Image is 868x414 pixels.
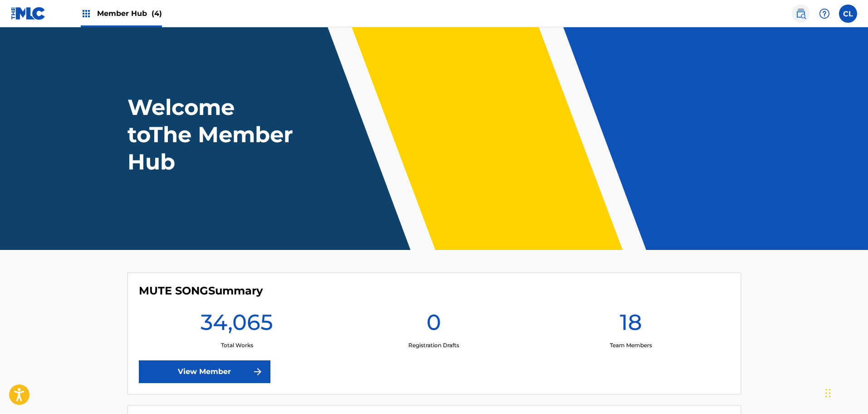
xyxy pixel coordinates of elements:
img: MLC Logo [11,7,46,20]
div: User Menu [839,5,857,23]
div: Drag [825,379,831,407]
div: Help [815,5,834,23]
h1: 18 [620,309,642,341]
p: Registration Drafts [408,341,459,349]
iframe: Chat Widget [823,370,868,414]
h1: 34,065 [201,309,273,341]
p: Team Members [610,341,652,349]
img: Top Rightsholders [81,8,92,19]
p: Total Works [221,341,253,349]
span: (4) [152,9,162,18]
img: f7272a7cc735f4ea7f67.svg [252,366,263,377]
span: Member Hub [97,8,162,19]
img: search [795,8,806,19]
img: help [819,8,830,19]
h1: Welcome to The Member Hub [128,94,297,175]
h4: MUTE SONG [139,284,263,298]
a: Public Search [792,5,810,23]
h1: 0 [427,309,441,341]
a: View Member [139,360,270,383]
